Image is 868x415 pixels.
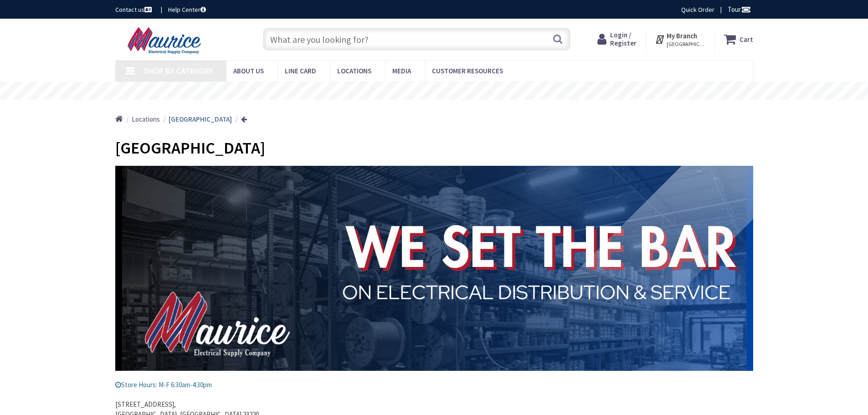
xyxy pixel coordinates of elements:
span: Media [392,67,411,75]
strong: My Branch [667,31,697,40]
span: Locations [337,67,371,75]
a: Login / Register [597,31,637,47]
img: Maurice Electrical Supply Company [115,26,216,55]
strong: [GEOGRAPHIC_DATA] [169,115,232,123]
rs-layer: Free Same Day Pickup at 15 Locations [351,86,518,96]
span: About us [233,67,264,75]
span: Line Card [285,67,316,75]
span: Login / Register [610,31,637,47]
div: My Branch [GEOGRAPHIC_DATA], [GEOGRAPHIC_DATA] [655,31,705,47]
span: Tour [728,5,751,14]
a: Help Center [168,5,206,14]
span: [GEOGRAPHIC_DATA] [115,138,265,158]
a: Locations [132,114,160,124]
span: [GEOGRAPHIC_DATA], [GEOGRAPHIC_DATA] [667,41,705,48]
a: Contact us [115,5,154,14]
input: What are you looking for? [263,28,570,51]
span: Shop By Category [144,66,213,76]
span: Store Hours: M-F 6:30am-4:30pm [115,380,212,389]
img: 1_1.png [115,166,753,374]
strong: Cart [740,31,753,47]
a: Quick Order [681,5,714,14]
a: Cart [724,31,753,47]
span: Customer Resources [432,67,503,75]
